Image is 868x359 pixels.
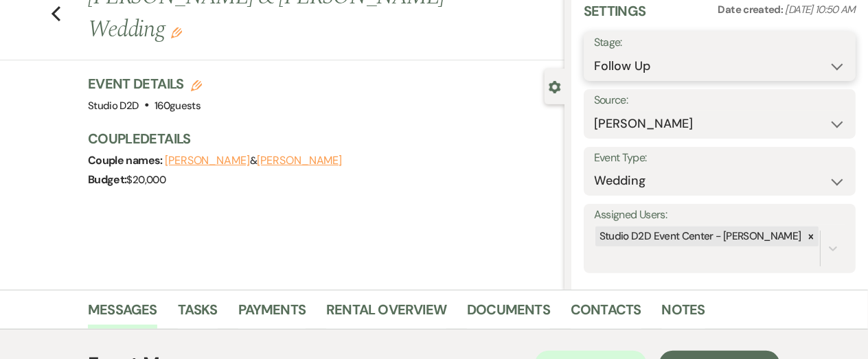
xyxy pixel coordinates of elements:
a: Tasks [178,299,218,329]
span: Couple names: [88,153,165,167]
button: Close lead details [549,80,561,93]
span: $20,000 [127,173,166,187]
div: Studio D2D Event Center - [PERSON_NAME] [595,227,803,246]
span: [DATE] 10:50 AM [786,3,856,16]
h3: Couple Details [88,129,551,148]
a: Contacts [571,299,641,329]
span: Budget: [88,172,127,187]
h3: Settings [584,1,646,32]
button: Edit [171,26,182,38]
span: Date created: [718,3,786,16]
label: Event Type: [594,148,845,168]
label: Source: [594,91,845,111]
label: Assigned Users: [594,205,845,225]
a: Messages [88,299,157,329]
a: Notes [662,299,705,329]
a: Documents [467,299,550,329]
label: Stage: [594,33,845,53]
button: [PERSON_NAME] [165,155,250,166]
span: & [165,154,342,167]
a: Rental Overview [326,299,446,329]
span: Studio D2D [88,99,139,113]
button: [PERSON_NAME] [257,155,342,166]
span: 160 guests [155,99,201,113]
a: Payments [238,299,306,329]
h3: Event Details [88,74,202,93]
